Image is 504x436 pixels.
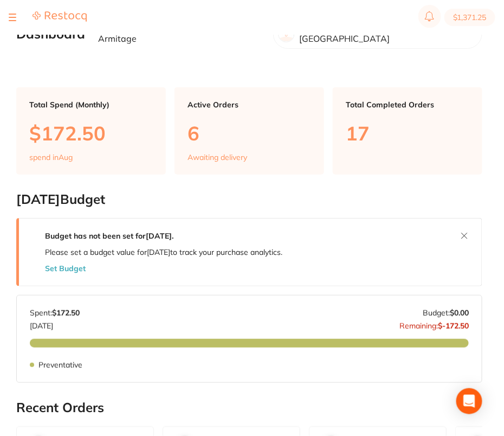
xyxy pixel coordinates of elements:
p: Total Spend (Monthly) [29,100,153,109]
p: Active Orders [188,100,311,109]
p: Awaiting delivery [188,153,247,162]
a: Total Spend (Monthly)$172.50spend inAug [16,87,166,175]
p: Welcome back, [PERSON_NAME] Armitage [98,24,264,44]
h2: Recent Orders [16,400,482,415]
p: Total Completed Orders [346,100,469,109]
strong: $0.00 [450,308,469,318]
p: Preventative [38,361,82,369]
a: Total Completed Orders17 [333,87,482,175]
strong: $172.50 [52,308,80,318]
p: spend in Aug [29,153,73,162]
h2: Dashboard [16,27,85,42]
img: Restocq Logo [33,11,87,22]
p: [DATE] [30,317,80,330]
p: Budget: [423,309,469,317]
p: Please set a budget value for [DATE] to track your purchase analytics. [45,248,282,257]
div: Open Intercom Messenger [456,388,482,414]
p: 17 [346,122,469,144]
p: Remaining: [399,317,469,330]
p: Spent: [30,309,80,317]
strong: $-172.50 [438,321,469,331]
p: $172.50 [29,122,153,144]
p: 6 [188,122,311,144]
a: Restocq Logo [33,11,87,24]
a: Active Orders6Awaiting delivery [175,87,324,175]
button: Set Budget [45,264,86,273]
strong: Budget has not been set for [DATE] . [45,231,173,241]
h2: [DATE] Budget [16,192,482,207]
p: Beyond Dental Care - [GEOGRAPHIC_DATA] [299,24,473,44]
button: $1,371.25 [444,9,495,26]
